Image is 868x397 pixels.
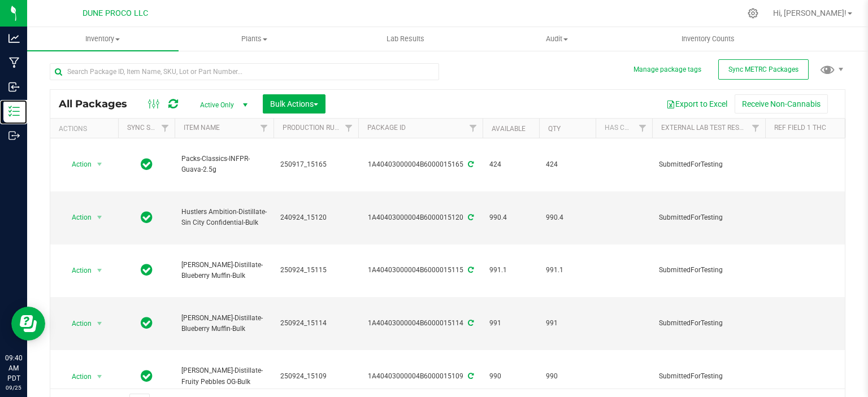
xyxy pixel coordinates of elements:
[464,119,483,138] a: Filter
[466,213,474,221] span: Sync from Compliance System
[5,383,22,392] p: 09/25
[489,371,532,382] span: 990
[181,207,267,228] span: Hustlers Ambition-Distillate-Sin City Confidential-Bulk
[27,27,179,51] a: Inventory
[747,119,765,138] a: Filter
[330,27,481,51] a: Lab Results
[59,125,114,133] div: Actions
[59,98,138,110] span: All Packages
[746,8,760,19] div: Manage settings
[546,212,589,223] span: 990.4
[666,34,750,44] span: Inventory Counts
[546,265,589,276] span: 991.1
[659,318,758,329] span: SubmittedForTesting
[280,318,351,329] span: 250924_15114
[283,124,340,132] a: Production Run
[62,316,92,331] span: Action
[546,318,589,329] span: 991
[270,99,318,108] span: Bulk Actions
[62,263,92,278] span: Action
[357,212,484,223] div: 1A40403000004B6000015120
[127,124,171,132] a: Sync Status
[466,372,474,380] span: Sync from Compliance System
[489,159,532,170] span: 424
[596,119,652,138] th: Has COA
[659,159,758,170] span: SubmittedForTesting
[466,319,474,327] span: Sync from Compliance System
[27,34,179,44] span: Inventory
[728,66,798,73] span: Sync METRC Packages
[357,159,484,170] div: 1A40403000004B6000015165
[181,154,267,175] span: Packs-Classics-INFPR-Guava-2.5g
[481,34,632,44] span: Audit
[93,316,107,331] span: select
[179,34,329,44] span: Plants
[661,124,750,132] a: External Lab Test Result
[179,27,330,51] a: Plants
[93,210,107,225] span: select
[466,160,474,168] span: Sync from Compliance System
[357,371,484,382] div: 1A40403000004B6000015109
[280,212,351,223] span: 240924_15120
[8,33,20,44] inline-svg: Analytics
[8,57,20,68] inline-svg: Manufacturing
[50,63,439,80] input: Search Package ID, Item Name, SKU, Lot or Part Number...
[181,260,267,281] span: [PERSON_NAME]-Distillate-Blueberry Muffin-Bulk
[62,156,92,172] span: Action
[62,369,92,385] span: Action
[659,371,758,382] span: SubmittedForTesting
[735,94,828,114] button: Receive Non-Cannabis
[633,119,652,138] a: Filter
[255,119,274,138] a: Filter
[141,262,153,278] span: In Sync
[546,159,589,170] span: 424
[5,353,22,383] p: 09:40 AM PDT
[773,8,847,18] span: Hi, [PERSON_NAME]!
[181,313,267,334] span: [PERSON_NAME]-Distillate-Blueberry Muffin-Bulk
[481,27,632,51] a: Audit
[280,159,351,170] span: 250917_15165
[489,318,532,329] span: 991
[11,307,45,341] iframe: Resource center
[263,94,325,114] button: Bulk Actions
[141,368,153,384] span: In Sync
[357,318,484,329] div: 1A40403000004B6000015114
[548,125,561,133] a: Qty
[659,94,735,114] button: Export to Excel
[8,106,20,117] inline-svg: Inventory
[466,266,474,274] span: Sync from Compliance System
[93,369,107,385] span: select
[156,119,175,138] a: Filter
[141,210,153,225] span: In Sync
[492,125,526,133] a: Available
[184,124,220,132] a: Item Name
[181,365,267,387] span: [PERSON_NAME]-Distillate-Fruity Pebbles OG-Bulk
[357,265,484,276] div: 1A40403000004B6000015115
[659,265,758,276] span: SubmittedForTesting
[489,212,532,223] span: 990.4
[633,65,701,75] button: Manage package tags
[489,265,532,276] span: 991.1
[774,124,826,132] a: Ref Field 1 THC
[93,263,107,278] span: select
[632,27,784,51] a: Inventory Counts
[141,315,153,331] span: In Sync
[141,156,153,172] span: In Sync
[8,130,20,141] inline-svg: Outbound
[280,265,351,276] span: 250924_15115
[718,59,809,80] button: Sync METRC Packages
[83,8,148,18] span: DUNE PROCO LLC
[340,119,358,138] a: Filter
[8,81,20,93] inline-svg: Inbound
[371,34,440,44] span: Lab Results
[93,156,107,172] span: select
[62,210,92,225] span: Action
[280,371,351,382] span: 250924_15109
[659,212,758,223] span: SubmittedForTesting
[546,371,589,382] span: 990
[367,124,406,132] a: Package ID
